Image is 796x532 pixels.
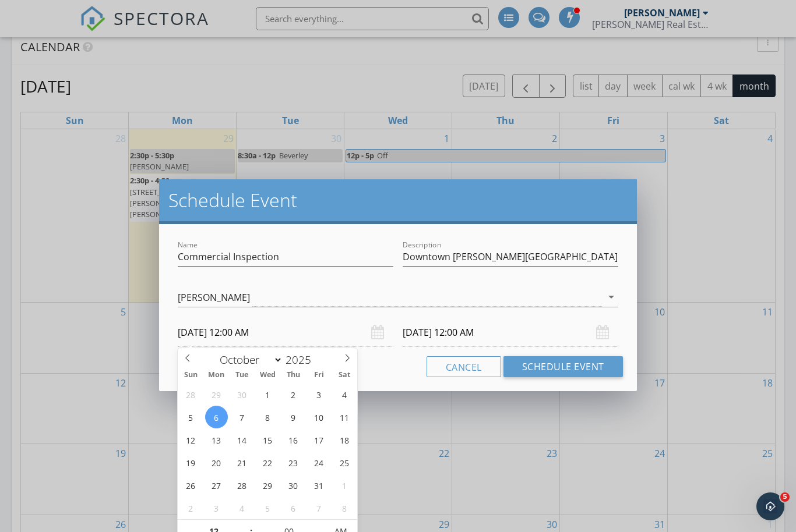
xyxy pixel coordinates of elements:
[179,496,202,519] span: November 2, 2025
[308,496,330,519] span: November 7, 2025
[256,406,279,428] span: October 8, 2025
[178,371,203,379] span: Sun
[333,383,355,406] span: October 4, 2025
[231,383,253,406] span: September 30, 2025
[256,428,279,451] span: October 15, 2025
[282,451,305,474] span: October 23, 2025
[427,356,501,377] button: Cancel
[333,474,355,496] span: November 1, 2025
[780,492,790,502] span: 5
[256,496,279,519] span: November 5, 2025
[403,318,618,347] input: Select date
[205,428,228,451] span: October 13, 2025
[756,492,784,520] iframe: Intercom live chat
[333,406,355,428] span: October 11, 2025
[203,371,229,379] span: Mon
[231,474,253,496] span: October 28, 2025
[308,474,330,496] span: October 31, 2025
[205,406,228,428] span: October 6, 2025
[229,371,255,379] span: Tue
[179,406,202,428] span: October 5, 2025
[231,496,253,519] span: November 4, 2025
[231,428,253,451] span: October 14, 2025
[231,406,253,428] span: October 7, 2025
[332,371,357,379] span: Sat
[168,189,628,212] h2: Schedule Event
[282,474,305,496] span: October 30, 2025
[308,451,330,474] span: October 24, 2025
[178,292,250,303] div: [PERSON_NAME]
[231,451,253,474] span: October 21, 2025
[205,474,228,496] span: October 27, 2025
[282,383,305,406] span: October 2, 2025
[205,451,228,474] span: October 20, 2025
[178,318,393,347] input: Select date
[256,383,279,406] span: October 1, 2025
[255,371,280,379] span: Wed
[179,428,202,451] span: October 12, 2025
[308,383,330,406] span: October 3, 2025
[604,290,618,304] i: arrow_drop_down
[282,406,305,428] span: October 9, 2025
[333,428,355,451] span: October 18, 2025
[308,406,330,428] span: October 10, 2025
[282,428,305,451] span: October 16, 2025
[333,496,355,519] span: November 8, 2025
[280,371,306,379] span: Thu
[179,474,202,496] span: October 26, 2025
[205,496,228,519] span: November 3, 2025
[179,451,202,474] span: October 19, 2025
[503,356,623,377] button: Schedule Event
[256,451,279,474] span: October 22, 2025
[283,352,321,367] input: Year
[333,451,355,474] span: October 25, 2025
[308,428,330,451] span: October 17, 2025
[256,474,279,496] span: October 29, 2025
[282,496,305,519] span: November 6, 2025
[179,383,202,406] span: September 28, 2025
[205,383,228,406] span: September 29, 2025
[306,371,332,379] span: Fri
